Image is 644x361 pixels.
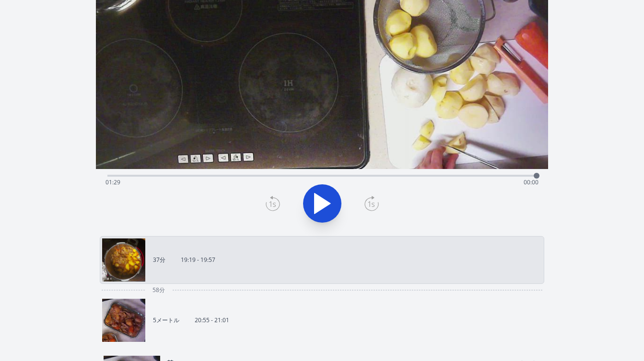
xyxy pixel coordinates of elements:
[102,299,145,342] img: 250909115631_thumb.jpeg
[105,178,120,186] font: 01:29
[195,316,229,324] font: 20:55 - 21:01
[153,316,179,324] font: 5メートル
[102,238,145,282] img: 250909102013_thumb.jpeg
[152,286,165,294] font: 58分
[524,178,539,186] font: 00:00
[153,256,165,264] font: 37分
[181,256,215,264] font: 19:19 - 19:57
